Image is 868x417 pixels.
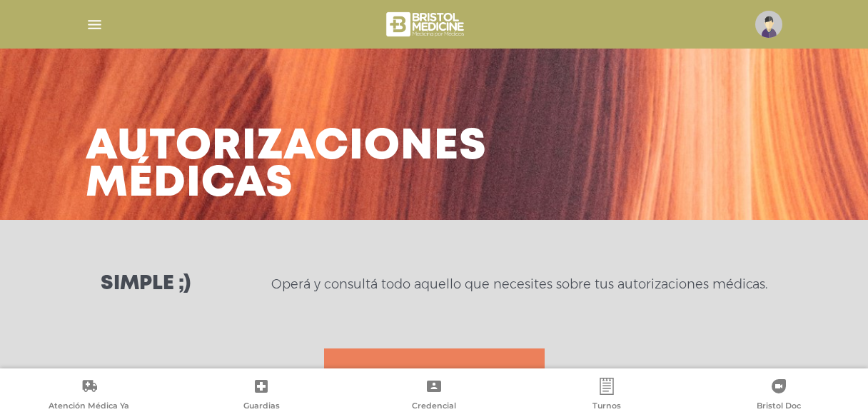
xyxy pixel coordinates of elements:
[520,378,693,414] a: Turnos
[755,11,782,38] img: profile-placeholder.svg
[412,401,456,413] span: Credencial
[271,276,767,293] p: Operá y consultá todo aquello que necesites sobre tus autorizaciones médicas.
[176,378,348,414] a: Guardias
[384,7,469,41] img: bristol-medicine-blanco.png
[86,16,104,34] img: Cober_menu-lines-white.svg
[692,378,865,414] a: Bristol Doc
[3,378,176,414] a: Atención Médica Ya
[49,401,129,413] span: Atención Médica Ya
[101,274,191,294] h3: Simple ;)
[592,401,621,413] span: Turnos
[348,378,520,414] a: Credencial
[86,129,487,203] h3: Autorizaciones médicas
[757,401,801,413] span: Bristol Doc
[243,401,280,413] span: Guardias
